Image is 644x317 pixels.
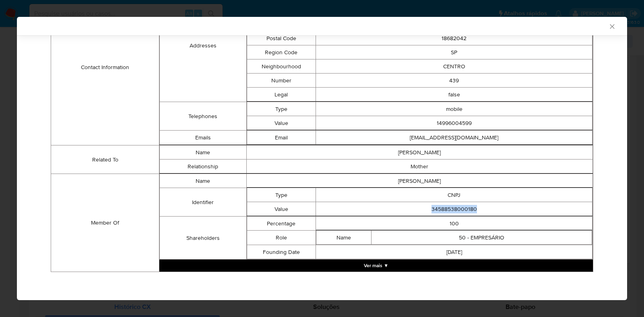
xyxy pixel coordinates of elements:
td: Legal [247,88,316,102]
button: Expand array [159,260,593,272]
td: Related To [51,145,159,174]
td: 100 [316,217,592,231]
td: CENTRO [316,59,592,74]
td: Emails [160,131,246,145]
td: SP [316,45,592,59]
td: Email [247,131,316,145]
td: Neighbourhood [247,59,316,74]
td: Name [160,174,246,188]
td: 50 - EMPRESÁRIO [372,231,592,245]
td: [PERSON_NAME] [246,174,593,188]
td: Value [247,202,316,216]
td: Name [316,231,372,245]
td: Member Of [51,174,159,272]
div: closure-recommendation-modal [17,17,627,300]
td: [PERSON_NAME] [246,145,593,160]
button: Fechar a janela [608,22,615,30]
td: [EMAIL_ADDRESS][DOMAIN_NAME] [316,131,592,145]
td: mobile [316,102,592,116]
td: Type [247,188,316,202]
td: 14996004599 [316,116,592,130]
td: Postal Code [247,31,316,45]
td: Identifier [160,188,246,217]
td: false [316,88,592,102]
td: Role [247,231,316,245]
td: CNPJ [316,188,592,202]
td: Founding Date [247,245,316,259]
td: Region Code [247,45,316,59]
td: Relationship [160,160,246,174]
td: 18682042 [316,31,592,45]
td: Value [247,116,316,130]
td: Mother [246,160,593,174]
td: Number [247,74,316,88]
td: Percentage [247,217,316,231]
td: Telephones [160,102,246,131]
td: Type [247,102,316,116]
td: [DATE] [316,245,592,259]
td: Shareholders [160,217,246,260]
td: Name [160,145,246,160]
td: 34588538000180 [316,202,592,216]
td: 439 [316,74,592,88]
